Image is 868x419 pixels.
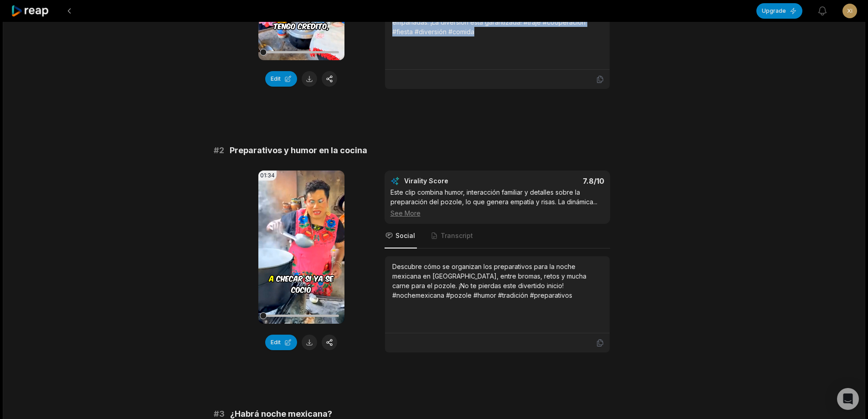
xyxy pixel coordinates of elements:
[385,224,610,248] nav: Tabs
[756,3,802,19] button: Upgrade
[404,176,502,186] div: Virality Score
[441,231,473,240] span: Transcript
[230,144,367,157] span: Preparativos y humor en la cocina
[214,144,224,157] span: # 2
[265,71,297,87] button: Edit
[506,176,604,186] div: 7.8 /10
[392,262,602,300] div: Descubre cómo se organizan los preparativos para la noche mexicana en [GEOGRAPHIC_DATA], entre br...
[390,187,604,218] div: Este clip combina humor, interacción familiar y detalles sobre la preparación del pozole, lo que ...
[390,208,604,218] div: See More
[265,335,297,350] button: Edit
[258,171,344,324] video: Your browser does not support mp4 format.
[395,231,415,240] span: Social
[837,388,859,410] div: Open Intercom Messenger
